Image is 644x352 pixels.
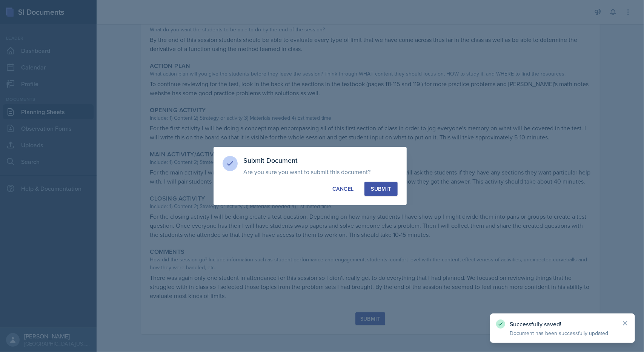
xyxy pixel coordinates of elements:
p: Successfully saved! [510,320,615,328]
div: Submit [371,185,391,193]
div: Cancel [332,185,354,193]
p: Document has been successfully updated [510,329,615,337]
p: Are you sure you want to submit this document? [244,168,398,176]
button: Cancel [326,182,360,196]
h3: Submit Document [244,156,398,165]
button: Submit [364,182,397,196]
